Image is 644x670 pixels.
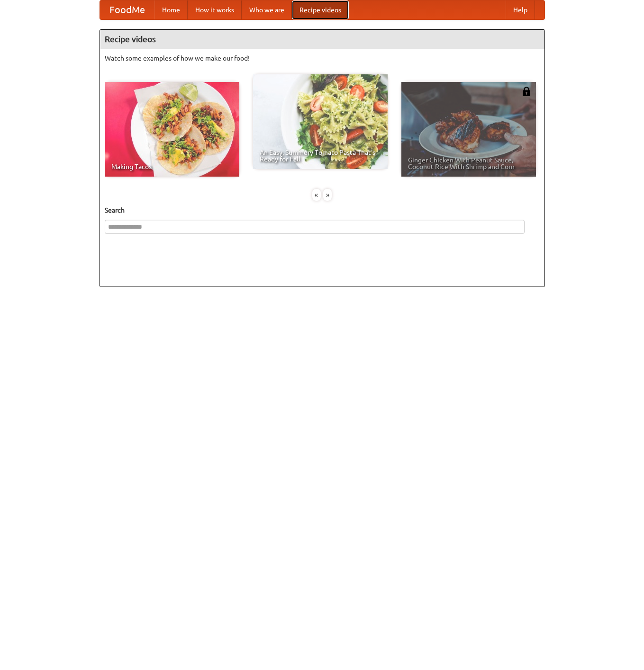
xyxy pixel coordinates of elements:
a: Who we are [242,0,292,19]
h4: Recipe videos [100,30,544,49]
h5: Search [105,205,540,215]
img: 483408.png [522,87,531,96]
div: » [323,189,332,201]
a: FoodMe [100,0,154,19]
a: Making Tacos [105,82,239,177]
a: Help [506,0,535,19]
a: An Easy, Summery Tomato Pasta That's Ready for Fall [253,74,388,169]
a: How it works [188,0,242,19]
span: Making Tacos [111,163,233,170]
p: Watch some examples of how we make our food! [105,54,540,63]
span: An Easy, Summery Tomato Pasta That's Ready for Fall [260,149,381,162]
a: Home [154,0,188,19]
div: « [312,189,321,201]
a: Recipe videos [292,0,349,19]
